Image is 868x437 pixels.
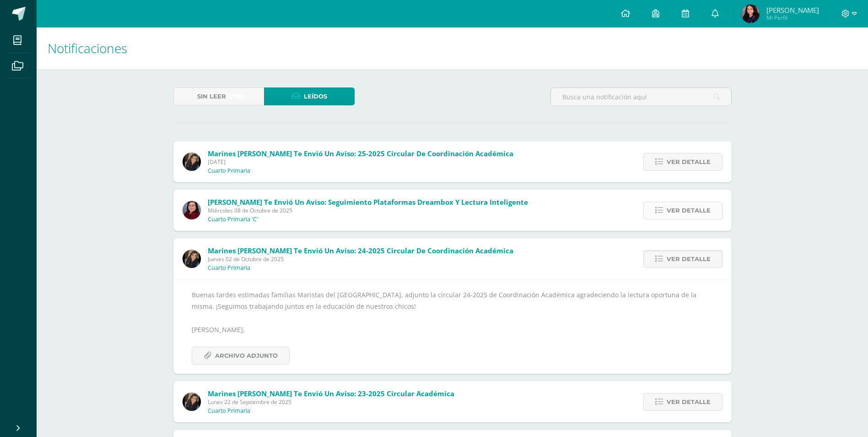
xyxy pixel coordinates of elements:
img: 6f99ca85ee158e1ea464f4dd0b53ae36.png [183,250,201,268]
input: Busca una notificación aquí [551,88,731,106]
span: Miércoles 08 de Octubre de 2025 [208,207,528,214]
span: Archivo Adjunto [215,347,278,364]
span: (718) [230,88,244,105]
p: Cuarto Primaria [208,264,250,272]
a: Sin leer(718) [173,87,264,105]
span: Lunes 22 de Septiembre de 2025 [208,398,454,406]
span: Mi Perfil [766,14,819,22]
span: [DATE] [208,158,513,166]
img: 7cce4c969aff7fe42727c27b7f0f2080.png [183,201,201,219]
span: Notificaciones [48,39,127,57]
span: Ver detalle [667,251,711,268]
span: Marines [PERSON_NAME] te envió un aviso: 25-2025 Circular de Coordinación Académica [208,149,513,158]
a: Leídos [264,87,355,105]
span: [PERSON_NAME] [766,5,819,15]
span: [PERSON_NAME] te envió un aviso: Seguimiento Plataformas Dreambox y Lectura Inteligente [208,197,528,207]
span: Jueves 02 de Octubre de 2025 [208,255,513,263]
div: Buenas tardes estimadas familias Maristas del [GEOGRAPHIC_DATA], adjunto la circular 24-2025 de C... [192,289,713,365]
p: Cuarto Primaria [208,407,250,415]
span: Sin leer [197,88,226,105]
span: Marines [PERSON_NAME] te envió un aviso: 24-2025 Circular de Coordinación Académica [208,246,513,255]
span: Ver detalle [667,202,711,219]
p: Cuarto Primaria 'C' [208,216,258,223]
span: Ver detalle [667,153,711,170]
img: eefaaa8ad450b3e6d82595ce81ad222e.png [741,5,760,23]
img: 6f99ca85ee158e1ea464f4dd0b53ae36.png [183,393,201,411]
p: Cuarto Primaria [208,167,250,175]
a: Archivo Adjunto [192,347,290,365]
span: Marines [PERSON_NAME] te envió un aviso: 23-2025 Circular Académica [208,389,454,398]
img: 6f99ca85ee158e1ea464f4dd0b53ae36.png [183,153,201,171]
span: Leídos [304,88,327,105]
span: Ver detalle [667,393,711,410]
